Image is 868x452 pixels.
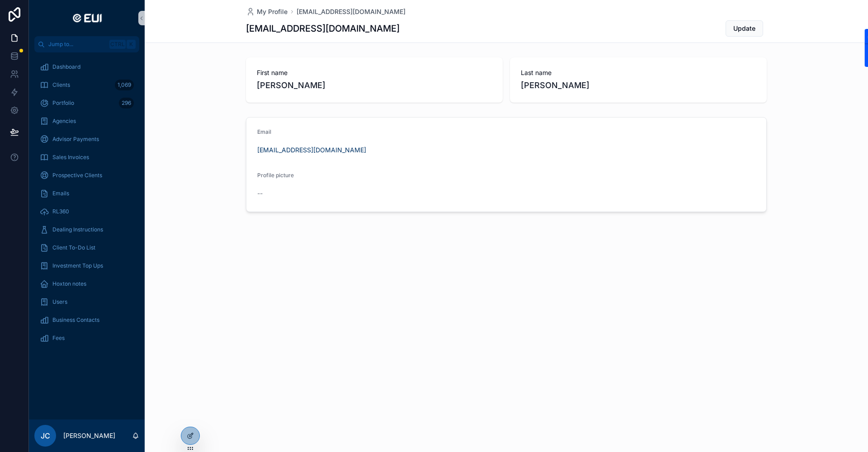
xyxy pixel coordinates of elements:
a: Clients1,069 [34,77,139,93]
span: Fees [52,334,65,342]
span: Investment Top Ups [52,262,103,269]
p: [PERSON_NAME] [63,431,115,440]
span: K [127,41,135,48]
span: Client To-Do List [52,244,95,251]
a: Portfolio296 [34,95,139,111]
a: Sales Invoices [34,149,139,165]
span: Profile picture [257,172,294,179]
span: Emails [52,190,69,197]
a: Investment Top Ups [34,258,139,274]
span: Clients [52,81,70,89]
span: [PERSON_NAME] [257,79,492,92]
img: App logo [69,11,104,25]
a: Emails [34,185,139,202]
span: JC [41,430,50,441]
span: Agencies [52,118,76,125]
div: 1,069 [115,80,134,90]
span: First name [257,68,492,77]
span: Jump to... [48,41,106,48]
span: Last name [521,68,756,77]
span: Dealing Instructions [52,226,103,233]
span: Portfolio [52,99,74,107]
button: Update [726,20,763,37]
a: Agencies [34,113,139,129]
div: 296 [119,98,134,108]
a: Prospective Clients [34,167,139,184]
span: Ctrl [109,40,126,49]
a: Users [34,294,139,310]
a: Client To-Do List [34,240,139,256]
span: Email [257,128,271,135]
span: [PERSON_NAME] [521,79,756,92]
span: RL360 [52,208,69,215]
button: Jump to...CtrlK [34,36,139,52]
a: RL360 [34,203,139,220]
span: Sales Invoices [52,154,89,161]
a: Dealing Instructions [34,221,139,238]
span: Update [733,24,755,33]
span: -- [257,189,263,198]
a: Advisor Payments [34,131,139,147]
a: Hoxton notes [34,276,139,292]
h1: [EMAIL_ADDRESS][DOMAIN_NAME] [246,22,400,35]
a: Fees [34,330,139,346]
span: Advisor Payments [52,136,99,143]
span: Hoxton notes [52,280,86,287]
span: Business Contacts [52,316,99,324]
span: Prospective Clients [52,172,102,179]
span: Dashboard [52,63,80,71]
a: Business Contacts [34,312,139,328]
a: [EMAIL_ADDRESS][DOMAIN_NAME] [257,146,366,155]
a: Dashboard [34,59,139,75]
a: [EMAIL_ADDRESS][DOMAIN_NAME] [297,7,406,16]
a: My Profile [246,7,288,16]
div: scrollable content [29,52,145,358]
span: Users [52,298,67,306]
span: My Profile [257,7,288,16]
